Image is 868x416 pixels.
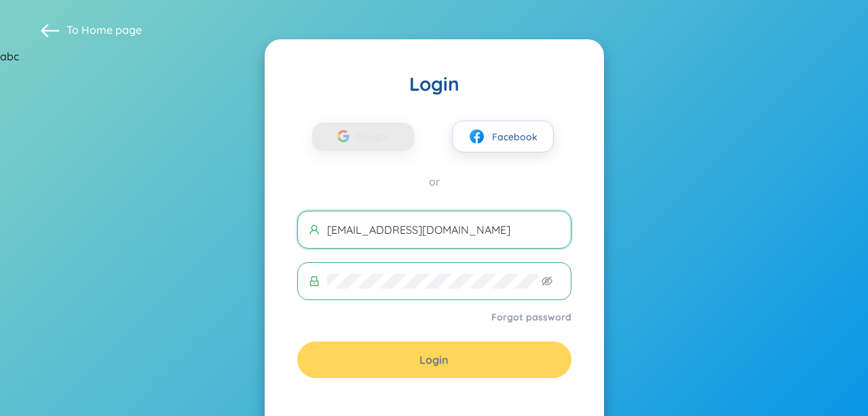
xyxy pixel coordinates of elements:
[309,276,320,287] span: lock
[67,22,142,37] span: To
[468,128,485,145] img: facebook
[327,222,560,237] input: Username or Email
[312,123,414,151] button: Google
[452,121,554,152] button: facebookFacebook
[297,174,571,189] div: or
[309,224,320,235] span: user
[81,23,142,37] a: Home page
[542,276,552,287] span: eye-invisible
[297,72,571,96] div: Login
[492,129,537,144] span: Facebook
[491,310,571,324] a: Forgot password
[356,123,396,151] span: Google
